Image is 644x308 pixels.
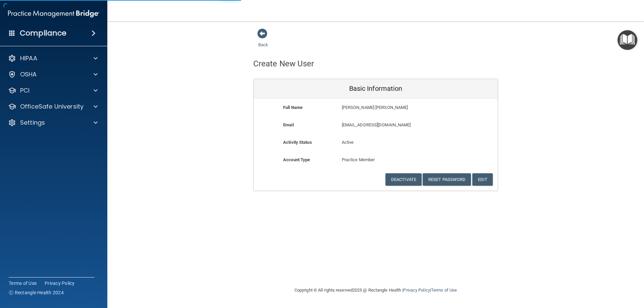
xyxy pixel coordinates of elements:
a: PCI [8,86,98,95]
p: OSHA [20,70,37,78]
p: HIPAA [20,54,37,62]
h4: Create New User [253,59,314,68]
a: OfficeSafe University [8,103,98,111]
button: Reset Password [423,173,471,186]
b: Email [283,122,294,127]
p: Practice Member [342,156,410,164]
a: Terms of Use [431,288,457,293]
div: Copyright © All rights reserved 2025 @ Rectangle Health | | [253,280,498,301]
a: Back [258,34,268,47]
button: Edit [472,173,493,186]
p: OfficeSafe University [20,103,84,111]
p: [EMAIL_ADDRESS][DOMAIN_NAME] [342,121,449,129]
b: Full Name [283,105,303,110]
p: Settings [20,119,45,127]
a: Privacy Policy [45,280,75,287]
img: PMB logo [8,7,99,20]
a: HIPAA [8,54,98,62]
a: Settings [8,119,98,127]
a: Privacy Policy [403,288,430,293]
h4: Compliance [20,28,66,38]
p: [PERSON_NAME] [PERSON_NAME] [342,104,449,112]
span: Ⓒ Rectangle Health 2024 [9,289,64,296]
b: Account Type [283,157,310,162]
iframe: Drift Widget Chat Controller [528,260,636,287]
a: Terms of Use [9,280,37,287]
p: PCI [20,86,30,95]
a: OSHA [8,70,98,78]
b: Activity Status [283,140,312,145]
p: Active [342,138,410,146]
button: Deactivate [385,173,422,186]
button: Open Resource Center [618,30,637,50]
div: Basic Information [254,79,498,99]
